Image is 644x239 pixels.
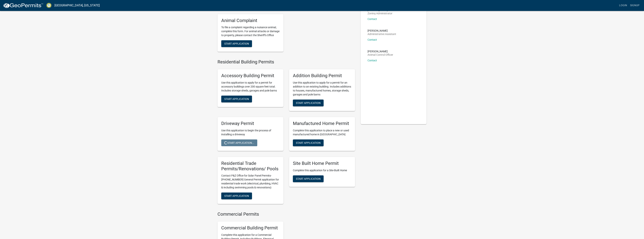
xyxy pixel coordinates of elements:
[368,38,377,41] a: Contact
[368,9,392,11] p: [PERSON_NAME]
[293,139,324,146] button: Start Application
[368,12,392,15] p: Zoning Administrator
[368,53,393,56] p: Animal Control Officer
[221,174,280,190] p: Contact P&Z Office for Solar Panel Permits- [PHONE_NUMBER] General Permit application for residen...
[368,59,377,62] a: Contact
[296,141,321,144] span: Start Application
[221,81,280,93] p: Use this application to apply for a permit for accessory buildings over 200 square feet total. In...
[293,81,351,97] p: Use this application to apply for a permit for an addition to an existing building. Includes addi...
[368,29,396,32] p: [PERSON_NAME]
[293,168,351,172] p: Complete this application for a Site-Built Home
[293,129,351,136] p: Complete this application to place a new or used manufactured home in [GEOGRAPHIC_DATA]
[54,2,100,9] a: [GEOGRAPHIC_DATA], [US_STATE]
[368,18,377,21] a: Contact
[217,59,355,65] h4: Residential Building Permits
[221,193,252,199] button: Start Application
[217,212,355,217] h4: Commercial Permits
[221,25,280,37] p: To file a complaint regarding a nuisance animal, complete this form. For animal attacks or damage...
[293,175,324,182] button: Start Application
[221,225,280,231] h5: Commercial Building Permit
[221,96,252,102] button: Start Application
[221,73,280,78] h5: Accessory Building Permit
[221,129,280,136] p: Use this application to begin the process of installing a driveway
[221,18,280,23] h5: Animal Complaint
[221,121,280,126] h5: Driveway Permit
[224,97,249,100] span: Start Application
[293,100,324,106] button: Start Application
[368,50,393,53] p: [PERSON_NAME]
[293,73,351,78] h5: Addition Building Permit
[221,161,280,172] h5: Residential Trade Permits/Renovations/ Pools
[296,101,321,104] span: Start Application
[368,33,396,35] p: Administrative Assistant
[618,2,629,9] a: Login
[293,161,351,166] h5: Site Built Home Permit
[296,177,321,180] span: Start Application
[293,121,351,126] h5: Manufactured Home Permit
[224,194,249,197] span: Start Application
[221,40,252,47] button: Start Application
[224,42,249,45] span: Start Application
[224,141,254,144] span: Start Application...
[46,3,51,8] img: Crawford County, Georgia
[629,2,641,9] a: Signup
[221,139,257,146] button: Start Application...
